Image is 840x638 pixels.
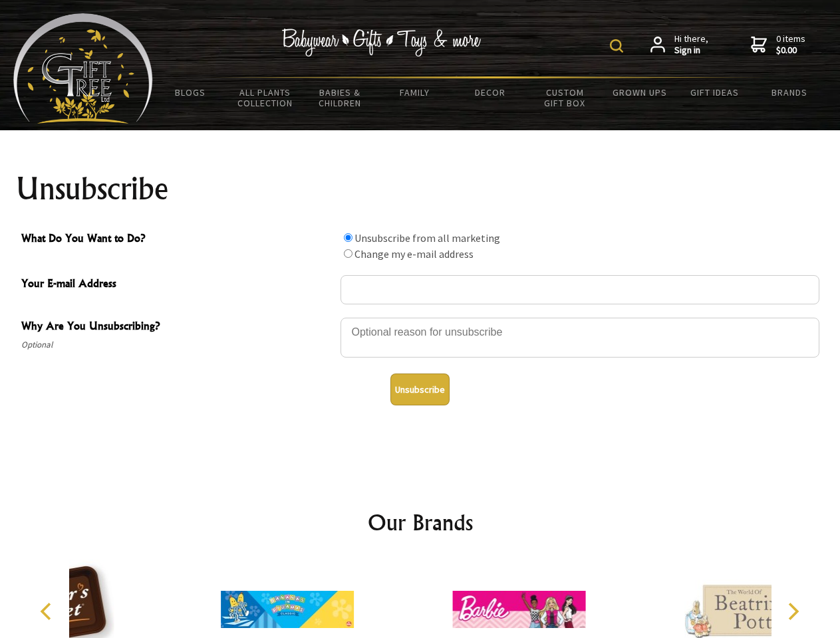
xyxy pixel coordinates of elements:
img: Babywear - Gifts - Toys & more [282,29,482,56]
a: Family [378,78,453,106]
button: Previous [33,597,63,626]
button: Next [778,597,807,626]
a: BLOGS [153,78,228,106]
span: Hi there, [674,33,708,56]
strong: Sign in [674,45,708,56]
span: Optional [21,337,334,353]
a: 0 items$0.00 [751,33,805,56]
span: Your E-mail Address [21,275,334,294]
a: Grown Ups [602,78,677,106]
a: Gift Ideas [677,78,752,106]
h1: Unsubscribe [16,173,825,205]
input: What Do You Want to Do? [344,233,352,242]
img: Babyware - Gifts - Toys and more... [13,13,153,124]
span: What Do You Want to Do? [21,230,334,249]
a: All Plants Collection [228,78,303,117]
label: Change my e-mail address [354,247,474,261]
img: product search [610,39,623,53]
a: Custom Gift Box [527,78,603,117]
span: 0 items [776,33,805,56]
h2: Our Brands [27,506,814,538]
textarea: Why Are You Unsubscribing? [341,318,819,358]
a: Hi there,Sign in [650,33,708,56]
a: Decor [452,78,527,106]
a: Brands [752,78,827,106]
span: Why Are You Unsubscribing? [21,318,334,337]
input: Your E-mail Address [341,275,819,304]
button: Unsubscribe [390,373,450,405]
label: Unsubscribe from all marketing [354,231,500,245]
a: Babies & Children [303,78,378,117]
strong: $0.00 [776,45,805,56]
input: What Do You Want to Do? [344,249,352,258]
